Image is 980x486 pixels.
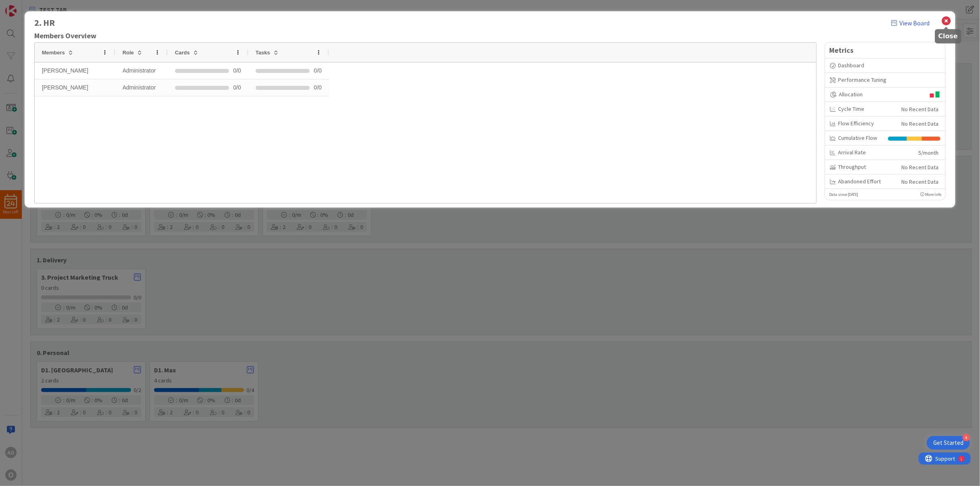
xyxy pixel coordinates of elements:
div: 5/month [918,148,938,157]
div: Performance Tuning [830,76,940,84]
div: Allocation [830,90,925,99]
div: Cumulative Flow [830,134,884,142]
b: 2. HR [34,18,892,28]
p: Data since [DATE] [829,191,858,197]
p: More Info [920,191,941,197]
div: 4 [963,434,970,441]
div: Open Get Started checklist, remaining modules: 4 [927,436,970,450]
span: Members [42,50,65,56]
span: 0 / 0 [314,80,321,96]
div: Dashboard [830,61,940,70]
div: Cycle Time [830,105,895,113]
div: 0/0 [233,63,241,79]
div: No Recent Data [901,177,938,186]
div: No Recent Data [901,119,938,128]
span: Cards [175,50,190,56]
h2: Members Overview [34,32,817,40]
div: Administrator [115,62,168,79]
span: 0 / 0 [314,63,321,79]
div: [PERSON_NAME] [35,62,115,79]
div: Get Started [933,439,963,447]
div: Throughput [830,163,895,171]
div: Flow Efficiency [830,119,895,128]
a: View Board [891,18,930,28]
div: Abandoned Effort [830,177,895,186]
span: Metrics [829,45,941,56]
span: Tasks [256,50,270,56]
h5: Close [938,32,958,40]
div: No Recent Data [901,163,938,172]
span: Support [17,1,37,11]
div: [PERSON_NAME] [35,79,115,96]
div: Administrator [115,79,168,96]
span: Role [123,50,134,56]
div: 1 [42,3,44,10]
div: 0/0 [233,80,241,96]
div: Arrival Rate [830,148,912,157]
div: No Recent Data [901,105,938,114]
